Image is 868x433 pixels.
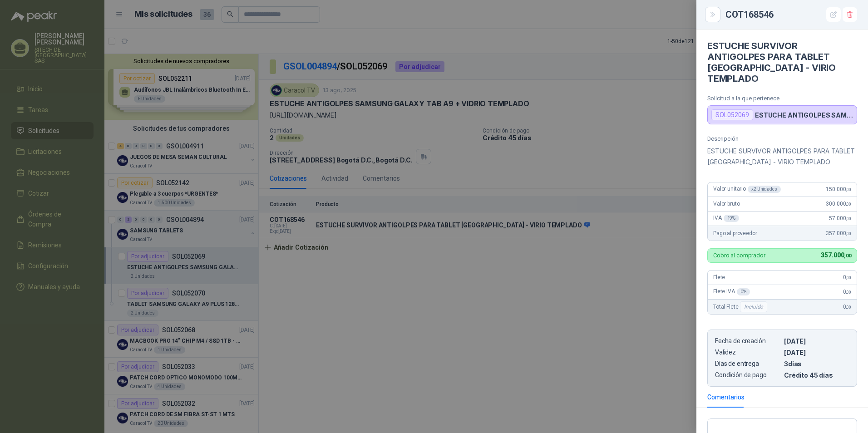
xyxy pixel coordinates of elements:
[755,111,853,119] p: ESTUCHE ANTIGOLPES SAMSUNG GALAXY TAB A9 + VIDRIO TEMPLADO
[713,274,725,280] span: Flete
[713,301,769,312] span: Total Flete
[715,371,780,379] p: Condición de pago
[784,349,849,356] p: [DATE]
[707,146,857,167] p: ESTUCHE SURVIVOR ANTIGOLPES PARA TABLET [GEOGRAPHIC_DATA] - VIRIO TEMPLADO
[715,349,780,356] p: Validez
[846,290,851,295] span: ,00
[846,275,851,280] span: ,00
[713,186,781,193] span: Valor unitario
[843,304,851,310] span: 0
[843,274,851,280] span: 0
[707,392,745,402] div: Comentarios
[784,360,849,368] p: 3 dias
[844,253,851,259] span: ,00
[748,186,781,193] div: x 2 Unidades
[846,202,851,207] span: ,00
[707,9,718,20] button: Close
[707,135,857,142] p: Descripción
[707,40,857,84] h4: ESTUCHE SURVIVOR ANTIGOLPES PARA TABLET [GEOGRAPHIC_DATA] - VIRIO TEMPLADO
[740,301,767,312] div: Incluido
[846,231,851,236] span: ,00
[715,337,780,345] p: Fecha de creación
[826,201,851,207] span: 300.000
[784,371,849,379] p: Crédito 45 días
[724,215,740,222] div: 19 %
[821,251,851,259] span: 357.000
[843,289,851,295] span: 0
[737,288,750,295] div: 0 %
[826,230,851,236] span: 357.000
[826,186,851,192] span: 150.000
[846,187,851,192] span: ,00
[713,288,750,295] span: Flete IVA
[784,337,849,345] p: [DATE]
[713,215,739,222] span: IVA
[707,95,857,102] p: Solicitud a la que pertenece
[846,305,851,310] span: ,00
[715,360,780,368] p: Días de entrega
[725,7,857,22] div: COT168546
[711,109,753,120] div: SOL052069
[713,201,740,207] span: Valor bruto
[713,252,765,258] p: Cobro al comprador
[846,216,851,221] span: ,00
[829,215,851,221] span: 57.000
[713,230,757,236] span: Pago al proveedor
